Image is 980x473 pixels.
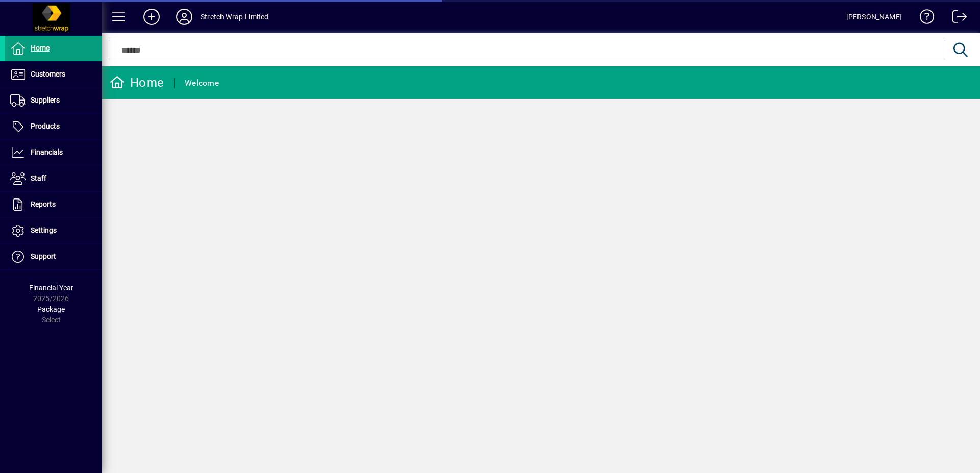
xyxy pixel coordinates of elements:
span: Support [31,252,56,260]
span: Settings [31,226,57,234]
a: Knowledge Base [912,2,935,35]
span: Financials [31,148,63,156]
div: Home [110,74,164,91]
button: Add [135,8,168,26]
a: Support [5,244,102,269]
span: Package [37,305,65,313]
a: Suppliers [5,88,102,113]
span: Customers [31,70,65,78]
span: Staff [31,174,46,182]
a: Settings [5,218,102,243]
a: Logout [945,2,967,35]
div: [PERSON_NAME] [846,9,902,25]
button: Profile [168,8,201,26]
a: Staff [5,166,102,191]
div: Welcome [185,75,219,91]
span: Home [31,44,50,52]
div: Stretch Wrap Limited [201,9,269,25]
span: Products [31,122,60,130]
span: Financial Year [29,284,73,292]
a: Customers [5,62,102,87]
span: Suppliers [31,96,60,104]
a: Reports [5,192,102,217]
a: Financials [5,140,102,165]
span: Reports [31,200,56,208]
a: Products [5,114,102,139]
